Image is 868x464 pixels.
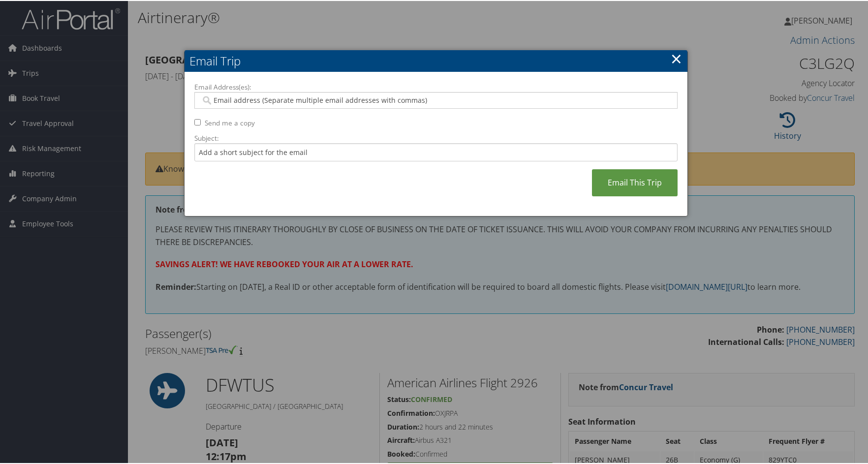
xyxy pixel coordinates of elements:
[592,168,678,195] a: Email This Trip
[194,81,678,91] label: Email Address(es):
[201,94,671,104] input: Email address (Separate multiple email addresses with commas)
[194,132,678,142] label: Subject:
[185,49,687,71] h2: Email Trip
[194,142,678,160] input: Add a short subject for the email
[671,48,682,67] a: ×
[205,117,255,127] label: Send me a copy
